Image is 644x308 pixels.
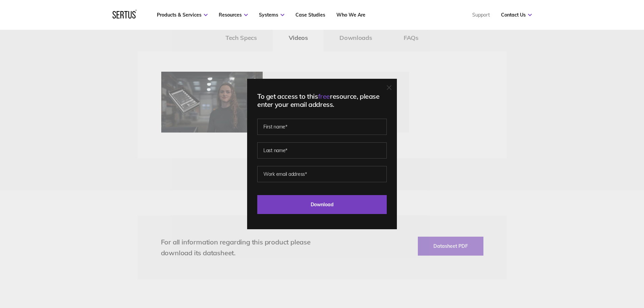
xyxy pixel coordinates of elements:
[257,195,387,214] input: Download
[257,166,387,182] input: Work email address*
[219,12,248,18] a: Resources
[336,12,365,18] a: Who We Are
[501,12,532,18] a: Contact Us
[257,142,387,159] input: Last name*
[257,92,387,109] div: To get access to this resource, please enter your email address.
[472,12,490,18] a: Support
[318,92,330,100] span: free
[522,230,644,308] iframe: Chat Widget
[157,12,208,18] a: Products & Services
[259,12,284,18] a: Systems
[295,12,325,18] a: Case Studies
[257,119,387,135] input: First name*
